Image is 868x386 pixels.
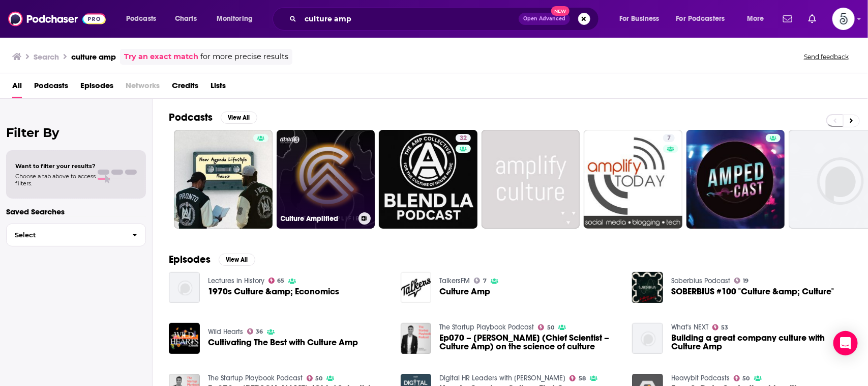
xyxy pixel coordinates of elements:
[734,278,749,284] a: 19
[743,376,750,381] span: 50
[439,323,534,332] a: The Startup Playbook Podcast
[401,272,432,303] img: Culture Amp
[663,134,675,142] a: 7
[169,323,200,354] a: Cultivating The Best with Culture Amp
[71,52,116,62] h3: culture amp
[671,374,730,382] a: Heavybit Podcasts
[6,207,146,216] p: Saved Searches
[34,52,59,62] h3: Search
[579,376,586,381] span: 58
[747,12,764,26] span: More
[219,254,255,266] button: View All
[169,253,255,266] a: EpisodesView All
[172,77,198,98] a: Credits
[460,133,467,144] span: 32
[124,51,198,63] a: Try an exact match
[208,277,264,285] a: Lectures in History
[456,134,471,142] a: 32
[7,232,124,238] span: Select
[80,77,113,98] a: Episodes
[671,277,730,285] a: Soberbius Podcast
[126,12,156,26] span: Podcasts
[379,130,477,229] a: 32
[208,327,243,336] a: Wild Hearts
[670,11,740,27] button: open menu
[743,279,749,283] span: 19
[619,12,660,26] span: For Business
[169,111,213,124] h2: Podcasts
[282,7,609,31] div: Search podcasts, credits, & more...
[6,125,146,140] h2: Filter By
[209,11,266,27] button: open menu
[200,51,288,63] span: for more precise results
[538,324,554,330] a: 50
[268,278,285,284] a: 65
[12,77,22,98] a: All
[833,331,858,355] div: Open Intercom Messenger
[547,325,554,330] span: 50
[779,10,796,27] a: Show notifications dropdown
[632,272,663,303] img: SOBERBIUS #100 "Culture &amp; Culture"
[401,323,432,354] img: Ep070 – Jason McPherson (Chief Scientist – Culture Amp) on the science of culture
[439,374,565,382] a: Digital HR Leaders with David Green
[519,13,570,25] button: Open AdvancedNew
[832,8,855,30] img: User Profile
[612,11,672,27] button: open menu
[439,334,620,351] span: Ep070 – [PERSON_NAME] (Chief Scientist – Culture Amp) on the science of culture
[169,272,200,303] img: 1970s Culture &amp; Economics
[832,8,855,30] span: Logged in as Spiral5-G2
[34,77,68,98] a: Podcasts
[221,112,257,124] button: View All
[277,279,284,283] span: 65
[551,6,570,16] span: New
[671,334,852,351] a: Building a great company culture with Culture Amp
[722,325,729,330] span: 53
[671,287,834,296] a: SOBERBIUS #100 "Culture &amp; Culture"
[439,334,620,351] a: Ep070 – Jason McPherson (Chief Scientist – Culture Amp) on the science of culture
[676,12,725,26] span: For Podcasters
[6,224,146,246] button: Select
[211,77,226,98] a: Lists
[208,374,303,382] a: The Startup Playbook Podcast
[256,329,263,334] span: 36
[315,376,322,381] span: 50
[247,328,263,335] a: 36
[483,279,487,283] span: 7
[175,12,197,26] span: Charts
[169,111,257,124] a: PodcastsView All
[15,162,96,170] span: Want to filter your results?
[523,16,565,21] span: Open Advanced
[832,8,855,30] button: Show profile menu
[217,12,253,26] span: Monitoring
[281,214,354,223] h3: Culture Amplified
[632,323,663,354] img: Building a great company culture with Culture Amp
[8,9,106,29] img: Podchaser - Follow, Share and Rate Podcasts
[474,278,487,284] a: 7
[671,323,708,332] a: What's NEXT
[208,338,358,347] a: Cultivating The Best with Culture Amp
[439,277,470,285] a: TalkersFM
[584,130,682,229] a: 7
[804,10,820,27] a: Show notifications dropdown
[307,375,323,381] a: 50
[208,287,339,296] a: 1970s Culture &amp; Economics
[667,133,671,144] span: 7
[119,11,169,27] button: open menu
[439,287,490,296] a: Culture Amp
[801,52,852,61] button: Send feedback
[570,375,586,381] a: 58
[15,173,96,187] span: Choose a tab above to access filters.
